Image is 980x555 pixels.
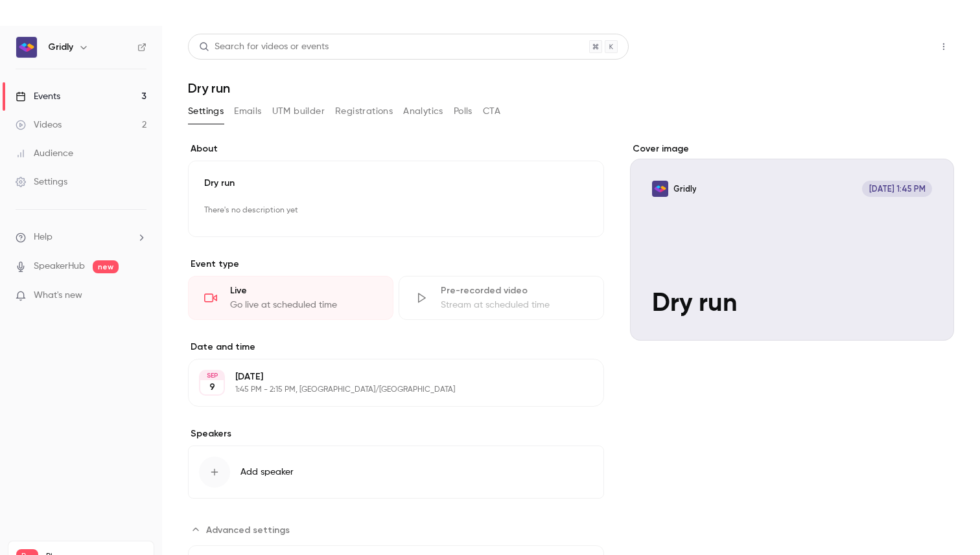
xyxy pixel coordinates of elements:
p: Event type [188,258,604,271]
p: 1:45 PM - 2:15 PM, [GEOGRAPHIC_DATA]/[GEOGRAPHIC_DATA] [235,385,535,395]
div: Domain: [DOMAIN_NAME] [34,34,143,44]
button: Advanced settings [188,519,297,540]
label: Date and time [188,341,604,354]
img: website_grey.svg [21,34,31,44]
span: What's new [34,289,82,302]
span: Add speaker [240,466,294,479]
label: About [188,142,604,155]
p: 9 [209,381,215,394]
a: SpeakerHub [34,260,85,273]
div: Keywords by Traffic [143,76,218,85]
button: CTA [483,101,500,122]
img: tab_domain_overview_orange.svg [35,75,45,85]
p: There's no description yet [204,200,588,221]
li: help-dropdown-opener [16,231,146,244]
p: Dry run [204,177,588,190]
h1: Dry run [188,80,954,96]
div: Pre-recorded video [441,284,588,297]
div: Videos [16,119,62,131]
div: SEP [200,371,224,380]
p: [DATE] [235,370,535,383]
label: Speakers [188,427,604,440]
span: new [93,260,119,273]
img: Gridly [16,37,37,58]
div: Live [230,284,377,297]
div: Events [16,90,60,103]
div: LiveGo live at scheduled time [188,276,393,320]
div: Audience [16,147,73,160]
img: logo_orange.svg [21,21,31,31]
div: Pre-recorded videoStream at scheduled time [399,276,604,320]
div: Settings [16,176,67,188]
div: v 4.0.25 [36,21,64,31]
div: Domain Overview [49,76,116,85]
div: Go live at scheduled time [230,299,377,311]
button: Settings [188,101,224,122]
button: Share [872,34,923,60]
button: UTM builder [272,101,325,122]
section: Cover image [630,142,954,341]
button: Add speaker [188,446,604,499]
button: Registrations [335,101,393,122]
button: Emails [234,101,261,122]
span: Advanced settings [206,523,290,537]
button: Analytics [403,101,443,122]
div: Stream at scheduled time [441,299,588,311]
h6: Gridly [48,41,73,54]
span: Help [34,231,52,244]
button: Polls [454,101,472,122]
img: tab_keywords_by_traffic_grey.svg [129,75,139,85]
div: Search for videos or events [199,40,329,54]
label: Cover image [630,142,954,155]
